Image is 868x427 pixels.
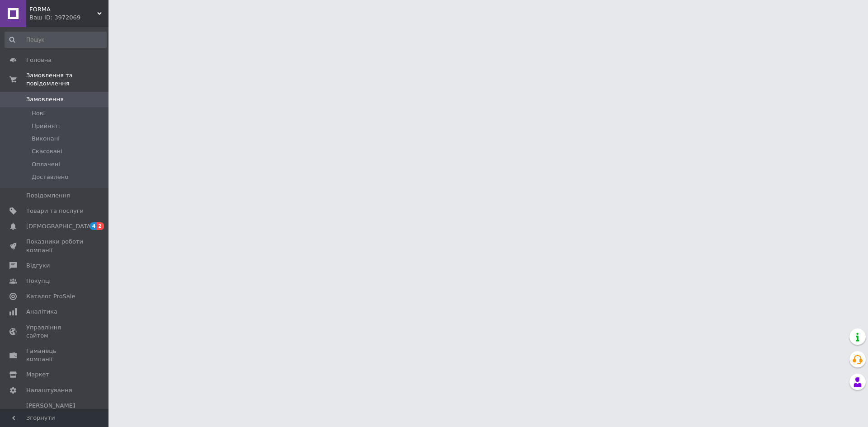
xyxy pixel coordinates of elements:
span: Оплачені [32,160,60,169]
span: Управління сайтом [26,324,84,340]
span: 2 [97,222,104,230]
span: Маркет [26,371,49,379]
span: [PERSON_NAME] та рахунки [26,402,84,427]
span: Замовлення та повідомлення [26,71,108,88]
span: Відгуки [26,262,50,270]
span: Нові [32,109,45,117]
span: Гаманець компанії [26,347,84,363]
span: Скасовані [32,147,62,155]
span: Доставлено [32,173,68,181]
span: Замовлення [26,95,64,103]
span: Аналітика [26,308,57,316]
span: Товари та послуги [26,207,84,215]
span: Покупці [26,277,51,285]
span: Головна [26,56,52,64]
span: Прийняті [32,122,60,130]
input: Пошук [5,32,107,48]
div: Ваш ID: 3972069 [29,14,108,22]
span: Повідомлення [26,192,70,200]
span: Налаштування [26,386,72,394]
span: [DEMOGRAPHIC_DATA] [26,222,93,230]
span: FORMA [29,5,97,14]
span: Виконані [32,135,60,143]
span: Показники роботи компанії [26,238,84,254]
span: 4 [90,222,97,230]
span: Каталог ProSale [26,292,75,300]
